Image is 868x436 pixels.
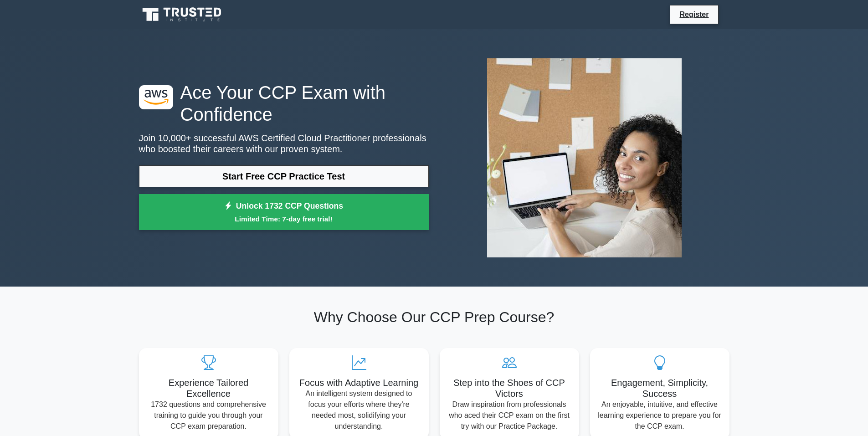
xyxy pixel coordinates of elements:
[597,399,722,432] p: An enjoyable, intuitive, and effective learning experience to prepare you for the CCP exam.
[674,9,714,20] a: Register
[139,82,429,125] h1: Ace Your CCP Exam with Confidence
[597,377,722,399] h5: Engagement, Simplicity, Success
[297,388,421,432] p: An intelligent system designed to focus your efforts where they're needed most, solidifying your ...
[447,399,572,432] p: Draw inspiration from professionals who aced their CCP exam on the first try with our Practice Pa...
[139,133,429,154] p: Join 10,000+ successful AWS Certified Cloud Practitioner professionals who boosted their careers ...
[139,308,729,326] h2: Why Choose Our CCP Prep Course?
[297,377,421,388] h5: Focus with Adaptive Learning
[146,399,271,432] p: 1732 questions and comprehensive training to guide you through your CCP exam preparation.
[146,377,271,399] h5: Experience Tailored Excellence
[150,214,417,224] small: Limited Time: 7-day free trial!
[447,377,572,399] h5: Step into the Shoes of CCP Victors
[139,165,429,187] a: Start Free CCP Practice Test
[139,194,429,231] a: Unlock 1732 CCP QuestionsLimited Time: 7-day free trial!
